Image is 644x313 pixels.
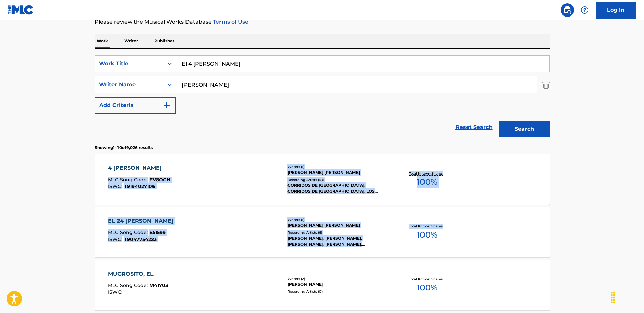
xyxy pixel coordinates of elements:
[287,182,389,194] div: CORRIDOS DE [GEOGRAPHIC_DATA], CORRIDOS DE [GEOGRAPHIC_DATA], LOS HEREDEROS DEL NORTE, CORRIDOS D...
[409,277,445,282] p: Total Known Shares:
[563,6,571,14] img: search
[152,34,176,48] p: Publisher
[409,224,445,229] p: Total Known Shares:
[596,2,636,19] a: Log In
[452,120,496,135] a: Reset Search
[95,18,550,26] p: Please review the Musical Works Database
[417,229,437,241] span: 100 %
[149,229,166,236] span: E51599
[287,230,389,235] div: Recording Artists ( 6 )
[608,287,618,308] div: Drag
[108,217,177,225] div: EL 24 [PERSON_NAME]
[108,177,149,183] span: MLC Song Code :
[95,34,110,48] p: Work
[287,169,389,176] div: [PERSON_NAME] [PERSON_NAME]
[287,235,389,247] div: [PERSON_NAME], [PERSON_NAME], [PERSON_NAME], [PERSON_NAME], [PERSON_NAME]
[149,177,170,183] span: FV8OGH
[108,270,168,278] div: MUGROSITO, EL
[95,145,153,151] p: Showing 1 - 10 of 9,026 results
[287,281,389,287] div: [PERSON_NAME]
[578,3,591,17] div: Help
[124,236,157,242] span: T9047754223
[561,3,574,17] a: Public Search
[108,282,149,288] span: MLC Song Code :
[108,183,124,189] span: ISWC :
[417,282,437,294] span: 100 %
[8,5,34,15] img: MLC Logo
[99,60,160,68] div: Work Title
[287,222,389,228] div: [PERSON_NAME] [PERSON_NAME]
[287,164,389,169] div: Writers ( 1 )
[581,6,589,14] img: help
[99,81,160,89] div: Writer Name
[212,19,248,25] a: Terms of Use
[108,236,124,242] span: ISWC :
[287,177,389,182] div: Recording Artists ( 18 )
[409,171,445,176] p: Total Known Shares:
[95,97,176,114] button: Add Criteria
[417,176,437,188] span: 100 %
[287,289,389,294] div: Recording Artists ( 0 )
[108,164,170,172] div: 4 [PERSON_NAME]
[287,276,389,281] div: Writers ( 2 )
[287,217,389,222] div: Writers ( 1 )
[499,121,550,137] button: Search
[108,229,149,236] span: MLC Song Code :
[149,282,168,288] span: M41703
[163,101,171,109] img: 9d2ae6d4665cec9f34b9.svg
[122,34,140,48] p: Writer
[610,281,644,313] iframe: Chat Widget
[95,260,550,310] a: MUGROSITO, ELMLC Song Code:M41703ISWC:Writers (2)[PERSON_NAME]Recording Artists (0)Total Known Sh...
[95,207,550,257] a: EL 24 [PERSON_NAME]MLC Song Code:E51599ISWC:T9047754223Writers (1)[PERSON_NAME] [PERSON_NAME]Reco...
[95,55,550,141] form: Search Form
[542,76,550,93] img: Delete Criterion
[108,289,124,295] span: ISWC :
[95,154,550,205] a: 4 [PERSON_NAME]MLC Song Code:FV8OGHISWC:T9194027106Writers (1)[PERSON_NAME] [PERSON_NAME]Recordin...
[124,183,155,189] span: T9194027106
